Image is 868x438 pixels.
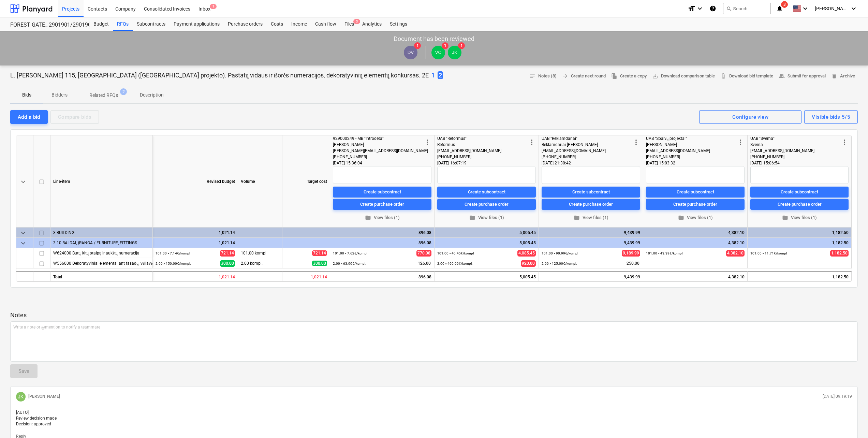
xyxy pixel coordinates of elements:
[696,4,704,13] i: keyboard_arrow_down
[750,199,849,210] button: Create purchase order
[544,214,637,222] span: View files (1)
[438,71,443,80] button: 2
[726,250,745,257] span: 4,382.10
[542,154,632,160] div: [PHONE_NUMBER]
[452,50,457,55] span: JK
[646,187,745,198] button: Create subcontract
[333,199,431,210] button: Create purchase order
[801,4,809,13] i: keyboard_arrow_down
[646,142,736,148] div: [PERSON_NAME]
[156,228,235,238] div: 1,021.14
[19,239,27,247] span: keyboard_arrow_down
[210,4,217,9] span: 1
[646,154,736,160] div: [PHONE_NUMBER]
[89,17,113,31] a: Budget
[238,248,282,258] div: 101.00 kompl
[776,71,828,82] button: Submit for approval
[417,261,431,266] span: 126.00
[732,113,768,121] div: Configure view
[282,135,330,228] div: Target cost
[646,228,745,238] div: 4,382.10
[649,214,742,222] span: View files (1)
[28,394,60,399] p: [PERSON_NAME]
[170,17,224,31] div: Payment applications
[750,154,840,160] div: [PHONE_NUMBER]
[19,178,27,186] span: keyboard_arrow_down
[431,46,445,59] div: Valentinas Cilcius
[572,188,610,196] div: Create subcontract
[779,73,785,79] span: people_alt
[611,72,647,80] span: Create a copy
[18,113,40,121] div: Add a bid
[311,17,340,31] a: Cash flow
[408,50,414,55] span: DV
[333,213,431,223] button: View files (1)
[238,258,282,268] div: 2.00 kompl.
[831,72,855,80] span: Archive
[431,71,435,80] button: 1
[18,91,35,99] p: Bids
[726,6,732,11] span: search
[51,91,68,99] p: Bidders
[153,135,238,228] div: Revised budget
[632,138,640,146] span: more_vert
[781,1,788,8] span: 3
[542,187,640,198] button: Create subcontract
[608,71,649,82] button: Create a copy
[750,187,849,198] button: Create subcontract
[113,17,133,31] a: RFQs
[437,213,536,223] button: View files (1)
[562,73,568,79] span: arrow_forward
[89,92,118,99] p: Related RFQs
[834,405,868,438] div: Chat Widget
[542,262,577,265] small: 2.00 × 125.00€ / kompl.
[812,113,850,121] div: Visible bids 5/5
[437,262,473,265] small: 2.00 × 460.00€ / kompl.
[404,46,417,59] div: Dovydas Vaicius
[646,148,710,153] span: [EMAIL_ADDRESS][DOMAIN_NAME]
[539,271,643,281] div: 9,439.99
[333,262,366,265] small: 2.00 × 63.00€ / kompl.
[750,228,849,238] div: 1,182.50
[333,251,367,255] small: 101.00 × 7.62€ / kompl
[238,135,282,228] div: Volume
[542,160,640,166] div: [DATE] 21:30:42
[333,135,423,142] div: 929000249 - MB "Introdeta"
[652,72,715,80] span: Download comparison table
[626,261,640,266] span: 250.00
[442,42,448,49] span: 1
[16,410,57,426] span: [AUTO] Review decision made Decision: approved
[333,148,428,153] span: [PERSON_NAME][EMAIL_ADDRESS][DOMAIN_NAME]
[750,142,840,148] div: Svema
[815,6,849,11] span: [PERSON_NAME][DEMOGRAPHIC_DATA]
[529,73,535,79] span: notes
[287,17,311,31] div: Income
[469,215,475,221] span: folder
[804,110,858,124] button: Visible bids 5/5
[542,135,632,142] div: UAB "Reklamdariai"
[220,250,235,257] span: 721.14
[224,17,267,31] a: Purchase orders
[448,46,461,59] div: Julius Karalius
[333,154,423,160] div: [PHONE_NUMBER]
[333,142,423,148] div: [PERSON_NAME]
[850,4,858,13] i: keyboard_arrow_down
[778,200,822,208] div: Create purchase order
[611,73,617,79] span: file_copy
[750,251,787,255] small: 101.00 × 11.71€ / kompl
[748,271,852,281] div: 1,182.50
[267,17,287,31] div: Costs
[840,138,849,146] span: more_vert
[133,17,170,31] div: Subcontracts
[622,250,640,257] span: 9,189.99
[643,271,748,281] div: 4,382.10
[723,3,771,14] button: Search
[10,71,429,79] p: L. [PERSON_NAME] 115, [GEOGRAPHIC_DATA] ([GEOGRAPHIC_DATA] projekto). Pastatų vidaus ir išorės nu...
[53,248,150,258] div: W624000 Butų, kitų ptalpų ir aukštų numeracija
[646,213,745,223] button: View files (1)
[779,72,826,80] span: Submit for approval
[437,154,528,160] div: [PHONE_NUMBER]
[646,135,736,142] div: UAB "Spalvų projektai"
